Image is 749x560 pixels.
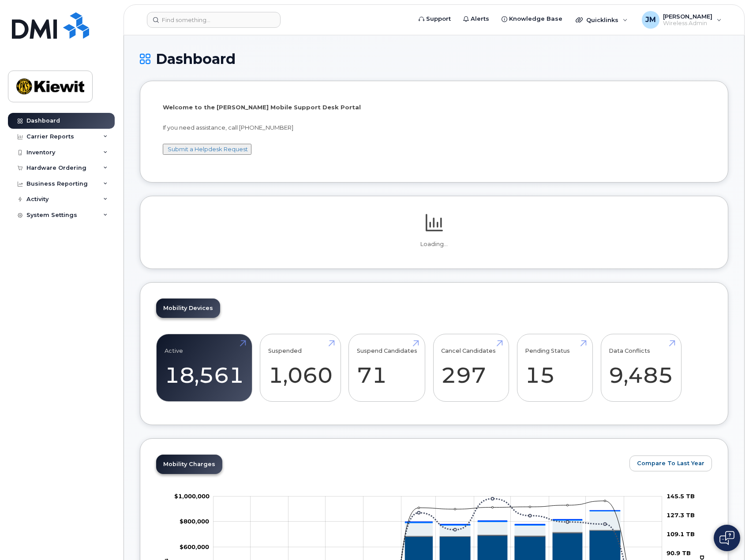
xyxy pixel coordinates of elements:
g: $0 [174,492,210,499]
a: Submit a Helpdesk Request [168,146,248,153]
button: Submit a Helpdesk Request [163,144,251,155]
tspan: $600,000 [180,543,209,550]
g: $0 [180,518,209,525]
p: If you need assistance, call [PHONE_NUMBER] [163,123,705,132]
a: Data Conflicts 9,485 [609,339,673,397]
tspan: 90.9 TB [667,549,691,556]
button: Compare To Last Year [629,455,712,471]
tspan: 109.1 TB [667,530,695,538]
tspan: $1,000,000 [174,492,210,499]
tspan: $800,000 [180,518,209,525]
img: Open chat [719,531,734,545]
a: Cancel Candidates 297 [441,339,501,397]
a: Pending Status 15 [525,339,584,397]
h1: Dashboard [140,51,728,67]
a: Active 18,561 [165,339,244,397]
tspan: 127.3 TB [667,511,695,519]
p: Loading... [156,240,712,248]
a: Suspended 1,060 [268,339,333,397]
a: Mobility Devices [156,299,220,318]
a: Mobility Charges [156,455,222,474]
tspan: 145.5 TB [667,492,695,499]
g: $0 [180,543,209,550]
p: Welcome to the [PERSON_NAME] Mobile Support Desk Portal [163,103,705,112]
a: Suspend Candidates 71 [357,339,417,397]
span: Compare To Last Year [637,459,704,467]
